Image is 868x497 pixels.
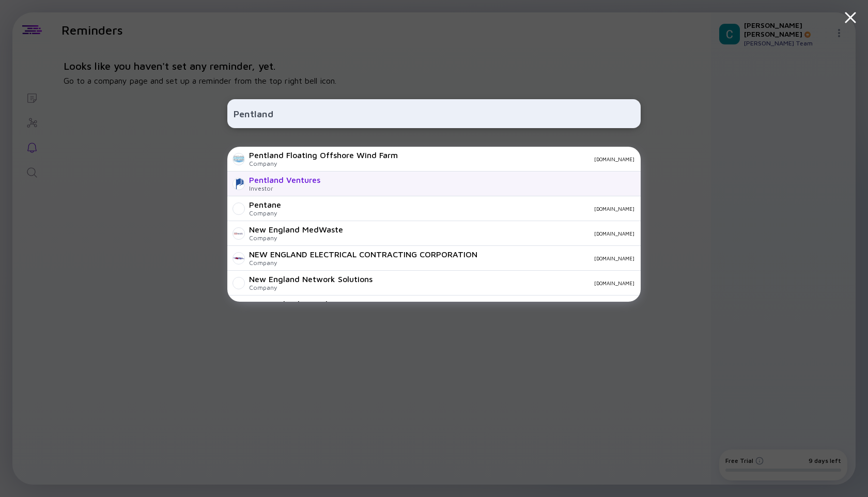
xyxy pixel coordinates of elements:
div: Company [249,259,477,267]
div: [DOMAIN_NAME] [406,156,634,162]
div: Pentland Floating Offshore Wind Farm [249,150,398,160]
div: Company [249,284,373,291]
div: New England MedWaste [249,225,343,234]
div: [DOMAIN_NAME] [486,255,634,261]
div: Pentland Ventures [249,175,320,184]
div: Company [249,209,281,217]
div: Pentane [249,200,281,209]
div: Company [249,234,343,242]
div: New England Dental Partners [249,299,363,308]
div: [DOMAIN_NAME] [351,230,634,237]
div: New England Network Solutions [249,274,373,284]
div: [DOMAIN_NAME] [289,206,634,212]
input: Search Company or Investor... [234,104,634,123]
div: Investor [249,184,320,192]
div: NEW ENGLAND ELECTRICAL CONTRACTING CORPORATION [249,250,477,259]
div: [DOMAIN_NAME] [381,280,634,286]
div: Company [249,160,398,167]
